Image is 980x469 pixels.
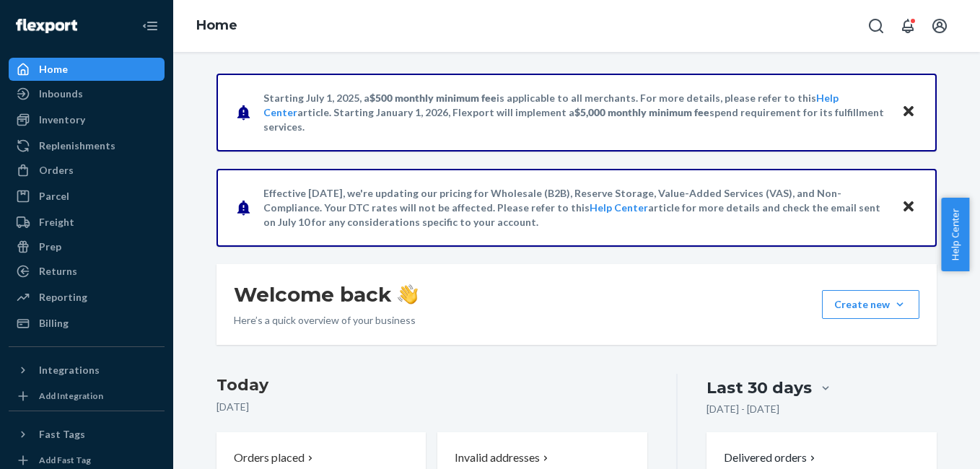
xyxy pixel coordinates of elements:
button: Open Search Box [862,12,891,40]
a: Inventory [9,108,165,131]
div: Add Fast Tag [39,454,91,466]
div: Prep [39,240,61,254]
button: Integrations [9,359,165,382]
div: Orders [39,163,74,177]
button: Fast Tags [9,423,165,446]
div: Freight [39,215,74,229]
div: Returns [39,264,77,279]
a: Prep [9,235,165,258]
button: Open notifications [893,12,922,40]
a: Parcel [9,185,165,208]
p: Invalid addresses [455,450,540,466]
p: Starting July 1, 2025, a is applicable to all merchants. For more details, please refer to this a... [263,91,888,134]
a: Help Center [590,201,648,214]
div: Fast Tags [39,427,85,442]
div: Reporting [39,290,87,304]
a: Orders [9,159,165,182]
a: Freight [9,211,165,234]
a: Inbounds [9,82,165,105]
div: Parcel [39,189,69,203]
div: Replenishments [39,139,115,153]
a: Home [9,58,165,81]
a: Home [196,17,237,33]
a: Reporting [9,286,165,309]
div: Inventory [39,113,85,127]
p: Orders placed [234,450,305,466]
div: Home [39,62,68,76]
h3: Today [216,374,647,397]
p: Here’s a quick overview of your business [234,313,418,328]
h1: Welcome back [234,281,418,307]
p: [DATE] [216,400,647,414]
a: Billing [9,312,165,335]
span: $500 monthly minimum fee [369,92,496,104]
p: [DATE] - [DATE] [706,402,779,416]
img: hand-wave emoji [398,284,418,304]
div: Integrations [39,363,100,377]
button: Delivered orders [724,450,818,466]
ol: breadcrumbs [185,5,249,47]
div: Billing [39,316,69,330]
div: Inbounds [39,87,83,101]
button: Create new [822,290,919,319]
div: Add Integration [39,390,103,402]
span: $5,000 monthly minimum fee [574,106,709,118]
a: Replenishments [9,134,165,157]
img: Flexport logo [16,19,77,33]
button: Close [899,197,918,218]
button: Close [899,102,918,123]
p: Effective [DATE], we're updating our pricing for Wholesale (B2B), Reserve Storage, Value-Added Se... [263,186,888,229]
a: Add Integration [9,387,165,405]
button: Open account menu [925,12,954,40]
button: Close Navigation [136,12,165,40]
a: Add Fast Tag [9,452,165,469]
button: Help Center [941,198,969,271]
a: Returns [9,260,165,283]
div: Last 30 days [706,377,812,399]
